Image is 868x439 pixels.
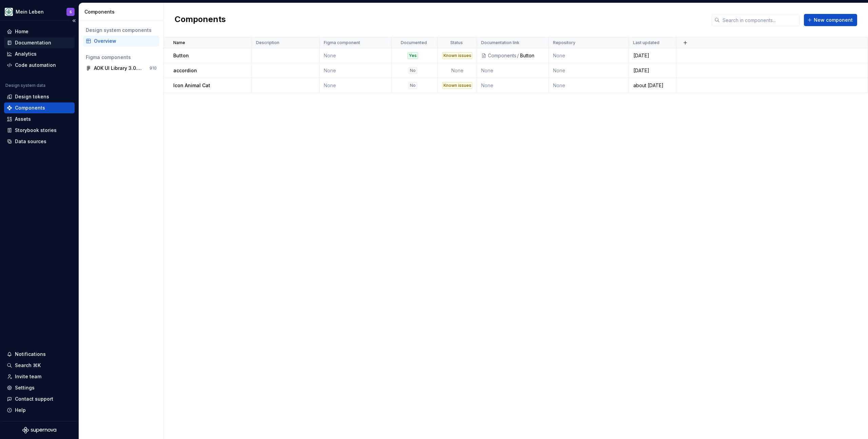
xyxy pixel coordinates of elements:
div: [DATE] [629,67,676,74]
td: None [438,63,477,78]
a: Documentation [4,37,75,48]
span: New component [814,17,853,23]
div: Mein Leben [16,8,44,15]
p: Last updated [633,40,659,45]
div: Design system data [5,83,45,88]
button: Notifications [4,349,75,360]
div: 910 [150,65,157,71]
p: Documentation link [481,40,519,45]
button: New component [804,14,857,26]
td: None [477,63,549,78]
div: Known issues [442,82,472,89]
div: Home [15,28,28,35]
div: Overview [94,38,157,44]
a: Assets [4,114,75,125]
a: Data sources [4,136,75,147]
p: Description [256,40,279,45]
div: AOK UI Library 3.0.3 (adesso) [94,65,144,72]
p: Icon Animal Cat [173,82,210,89]
p: Status [450,40,463,45]
div: Analytics [15,51,37,57]
input: Search in components... [720,14,800,26]
button: Help [4,405,75,416]
div: Known issues [442,52,472,59]
svg: Supernova Logo [22,427,56,434]
div: Design tokens [15,93,49,100]
td: None [549,78,629,93]
a: Components [4,102,75,113]
button: Contact support [4,394,75,404]
button: Collapse sidebar [69,16,79,25]
div: S [70,9,72,15]
a: Design tokens [4,91,75,102]
p: accordion [173,67,197,74]
div: Components [84,8,161,15]
div: Components [15,104,45,111]
p: Figma component [324,40,360,45]
div: Documentation [15,39,51,46]
div: No [409,82,417,89]
div: Contact support [15,396,53,402]
td: None [320,63,392,78]
div: Settings [15,384,35,391]
div: Code automation [15,62,56,69]
div: [DATE] [629,52,676,59]
div: about [DATE] [629,82,676,89]
button: Search ⌘K [4,360,75,371]
td: None [320,48,392,63]
div: Help [15,407,26,414]
p: Repository [553,40,575,45]
td: None [320,78,392,93]
div: Components [488,52,516,59]
a: Settings [4,382,75,393]
p: Name [173,40,185,45]
a: AOK UI Library 3.0.3 (adesso)910 [83,63,159,74]
a: Code automation [4,60,75,71]
div: Notifications [15,351,46,358]
div: Yes [408,52,418,59]
div: / [516,52,520,59]
td: None [549,48,629,63]
a: Home [4,26,75,37]
img: df5db9ef-aba0-4771-bf51-9763b7497661.png [5,8,13,16]
div: Search ⌘K [15,362,41,369]
td: None [549,63,629,78]
p: Documented [401,40,427,45]
div: Assets [15,116,31,122]
div: Invite team [15,373,41,380]
h2: Components [175,14,226,26]
div: Figma components [86,54,157,61]
p: Button [173,52,189,59]
div: Storybook stories [15,127,57,134]
div: Button [520,52,545,59]
td: None [477,78,549,93]
button: Mein LebenS [1,4,77,19]
div: No [409,67,417,74]
a: Overview [83,36,159,46]
a: Invite team [4,371,75,382]
div: Data sources [15,138,46,145]
a: Analytics [4,49,75,59]
div: Design system components [86,27,157,34]
a: Storybook stories [4,125,75,136]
